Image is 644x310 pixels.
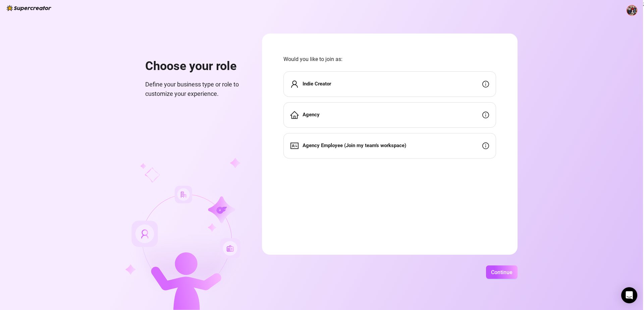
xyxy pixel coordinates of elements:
[482,112,489,118] span: info-circle
[7,5,51,11] img: logo
[290,142,299,150] span: idcard
[145,80,246,99] span: Define your business type or role to customize your experience.
[303,112,320,118] strong: Agency
[290,80,299,88] span: user
[491,269,513,275] span: Continue
[145,59,246,74] h1: Choose your role
[621,287,637,303] div: Open Intercom Messenger
[486,265,518,279] button: Continue
[627,5,637,15] img: ACg8ocIQwcZpjtBkXNeLXH8SC53i6ITyR2mVkG_Qe2LsS5yT4-snqfEu=s96-c
[482,142,489,149] span: info-circle
[482,81,489,87] span: info-circle
[303,81,331,87] strong: Indie Creator
[283,55,496,63] span: Would you like to join as:
[290,111,299,119] span: home
[303,142,406,148] strong: Agency Employee (Join my team's workspace)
